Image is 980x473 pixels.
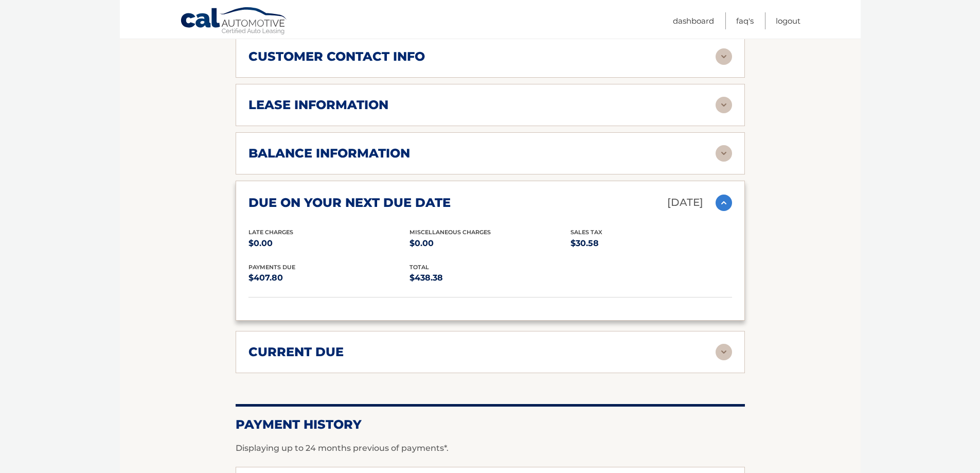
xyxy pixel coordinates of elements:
img: accordion-rest.svg [716,145,732,162]
a: Cal Automotive [180,7,288,37]
span: Payments Due [248,264,295,271]
span: Sales Tax [571,229,602,236]
span: total [409,264,429,271]
p: $407.80 [248,271,409,285]
p: $30.58 [571,236,732,251]
h2: Payment History [236,417,745,432]
h2: balance information [248,146,410,161]
p: $0.00 [248,236,409,251]
p: Displaying up to 24 months previous of payments*. [236,442,745,454]
h2: lease information [248,97,388,113]
img: accordion-rest.svg [716,48,732,65]
span: Miscellaneous Charges [409,229,491,236]
p: $0.00 [409,236,571,251]
p: [DATE] [667,194,703,212]
a: Dashboard [673,12,714,29]
h2: customer contact info [248,49,425,64]
img: accordion-rest.svg [716,344,732,360]
a: FAQ's [736,12,754,29]
h2: current due [248,344,344,360]
a: Logout [776,12,800,29]
span: Late Charges [248,229,293,236]
img: accordion-rest.svg [716,97,732,113]
h2: due on your next due date [248,195,451,211]
p: $438.38 [409,271,571,285]
img: accordion-active.svg [716,195,732,211]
